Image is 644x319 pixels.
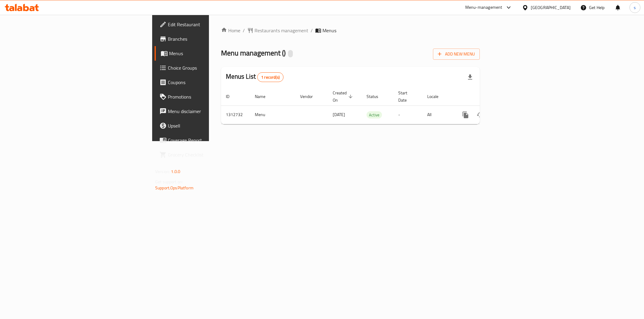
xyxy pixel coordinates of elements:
td: All [422,106,453,124]
a: Upsell [155,118,260,133]
span: Menu management ( ) [221,46,286,60]
div: Total records count [257,72,284,82]
h2: Menus List [226,72,284,82]
span: Promotions [168,93,255,100]
span: Active [367,112,382,118]
span: 1 record(s) [258,74,283,80]
span: Add New Menu [438,50,475,58]
a: Menu disclaimer [155,104,260,118]
th: Actions [453,87,521,106]
span: Branches [168,35,255,43]
span: Choice Groups [168,64,255,71]
span: Version: [155,168,170,175]
span: Coverage Report [168,137,255,144]
span: Menus [169,50,255,57]
span: Menus [322,27,336,34]
span: Menu disclaimer [168,108,255,115]
div: Export file [463,70,477,84]
span: Status [367,93,386,100]
span: Get support on: [155,178,183,186]
span: Coupons [168,79,255,86]
a: Promotions [155,90,260,104]
button: Add New Menu [433,49,480,60]
a: Choice Groups [155,61,260,75]
table: enhanced table [221,87,521,124]
nav: breadcrumb [221,27,480,34]
button: more [458,108,473,122]
td: - [393,106,422,124]
span: Start Date [398,89,415,104]
button: Change Status [473,108,487,122]
span: s [634,4,636,11]
span: [DATE] [333,111,345,118]
div: Menu-management [465,4,502,11]
a: Branches [155,32,260,46]
span: Created On [333,89,354,104]
a: Support.OpsPlatform [155,184,194,192]
a: Restaurants management [247,27,308,34]
a: Coupons [155,75,260,90]
a: Coverage Report [155,133,260,147]
span: Grocery Checklist [168,151,255,158]
td: Menu [250,106,295,124]
a: Grocery Checklist [155,147,260,162]
span: ID [226,93,237,100]
span: Edit Restaurant [168,21,255,28]
span: Upsell [168,122,255,129]
span: Name [255,93,273,100]
div: [GEOGRAPHIC_DATA] [531,4,571,11]
a: Edit Restaurant [155,17,260,32]
span: Locale [427,93,446,100]
span: Vendor [300,93,321,100]
span: Restaurants management [255,27,308,34]
li: / [311,27,313,34]
span: 1.0.0 [171,168,180,175]
a: Menus [155,46,260,61]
